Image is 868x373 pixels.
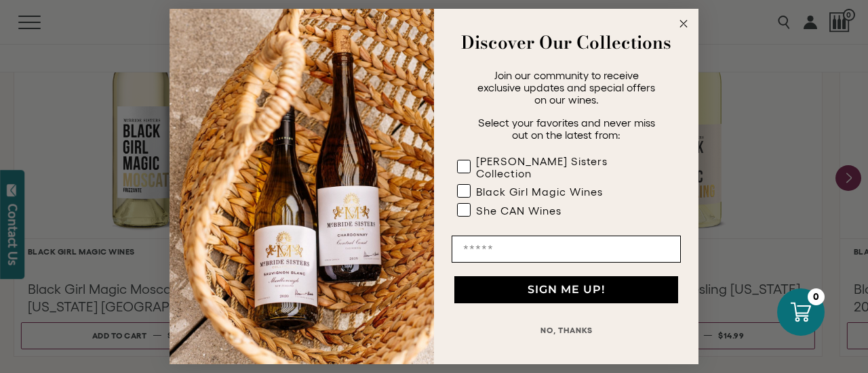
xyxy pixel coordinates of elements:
[478,116,655,141] span: Select your favorites and never miss out on the latest from:
[476,155,654,179] div: [PERSON_NAME] Sisters Collection
[808,288,825,305] div: 0
[461,29,671,56] strong: Discover Our Collections
[675,16,692,32] button: Close dialog
[452,317,681,344] button: NO, THANKS
[454,276,678,303] button: SIGN ME UP!
[476,204,561,217] div: She CAN Wines
[170,9,434,364] img: 42653730-7e35-4af7-a99d-12bf478283cf.jpeg
[476,185,603,198] div: Black Girl Magic Wines
[477,69,655,106] span: Join our community to receive exclusive updates and special offers on our wines.
[452,236,681,263] input: Email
